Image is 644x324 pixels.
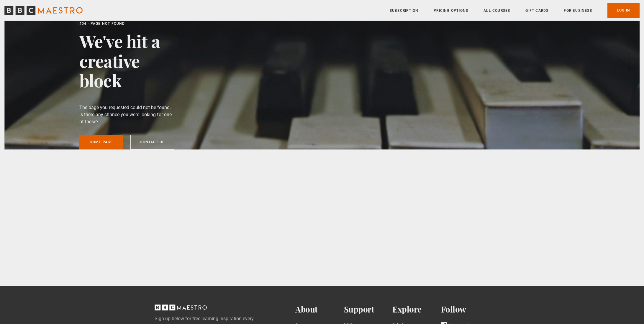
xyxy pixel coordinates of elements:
a: Contact us [130,135,174,149]
h2: Follow [441,305,490,314]
p: The page you requested could not be found. Is there any chance you were looking for one of these? [79,104,174,125]
a: Subscription [390,8,418,14]
a: Pricing Options [434,8,468,14]
h2: Support [344,305,393,314]
a: Log In [607,3,640,18]
a: All Courses [484,8,510,14]
h2: Explore [392,305,441,314]
h1: We've hit a creative block [79,31,174,90]
a: Home page [79,135,123,149]
nav: Primary [390,3,640,18]
svg: BBC Maestro, back to top [155,305,207,310]
h2: About [295,305,344,314]
a: Gift Cards [525,8,548,14]
a: For business [564,8,592,14]
svg: BBC Maestro [4,6,83,15]
a: BBC Maestro, back to top [155,307,207,312]
div: 404 - Page Not Found [79,21,174,27]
